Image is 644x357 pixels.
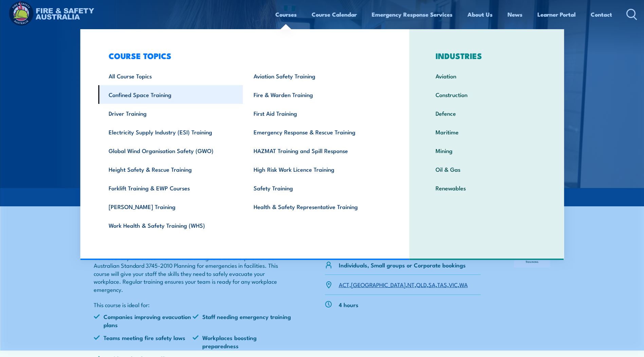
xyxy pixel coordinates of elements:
a: Mining [425,141,548,160]
a: Oil & Gas [425,160,548,178]
a: About Us [467,5,493,23]
p: Individuals, Small groups or Corporate bookings [339,261,466,269]
li: Teams meeting fire safety laws [94,334,193,350]
a: Emergency Response Services [372,5,453,23]
h3: COURSE TOPICS [98,51,388,60]
h3: INDUSTRIES [425,51,548,60]
a: Aviation [425,67,548,85]
a: Safety Training [243,178,388,197]
a: QLD [416,280,427,288]
li: Companies improving evacuation plans [94,313,193,328]
a: High Risk Work Licence Training [243,160,388,178]
a: Learner Portal [537,5,576,23]
a: [PERSON_NAME] Training [98,197,243,216]
a: Renewables [425,178,548,197]
a: Work Health & Safety Training (WHS) [98,216,243,234]
a: Aviation Safety Training [243,67,388,85]
a: Fire & Warden Training [243,85,388,104]
a: News [508,5,522,23]
p: This course is ideal for: [94,301,292,308]
a: Forklift Training & EWP Courses [98,178,243,197]
a: Courses [275,5,297,23]
a: Global Wind Organisation Safety (GWO) [98,141,243,160]
a: Course Calendar [312,5,357,23]
a: [GEOGRAPHIC_DATA] [351,280,406,288]
a: Electricity Supply Industry (ESI) Training [98,123,243,141]
a: Defence [425,104,548,123]
a: HAZMAT Training and Spill Response [243,141,388,160]
a: Driver Training [98,104,243,123]
p: 4 hours [339,301,358,308]
a: Maritime [425,123,548,141]
a: Construction [425,85,548,104]
a: Health & Safety Representative Training [243,197,388,216]
p: , , , , , , , [339,281,468,288]
p: Our nationally accredited Fire Warden training covers the requirements of Australian Standard 374... [94,253,292,293]
a: Height Safety & Rescue Training [98,160,243,178]
a: VIC [449,280,458,288]
a: First Aid Training [243,104,388,123]
a: Contact [591,5,612,23]
a: WA [459,280,468,288]
a: Confined Space Training [98,85,243,104]
a: NT [407,280,415,288]
a: All Course Topics [98,67,243,85]
a: SA [428,280,436,288]
a: ACT [339,280,349,288]
a: Emergency Response & Rescue Training [243,123,388,141]
a: TAS [437,280,447,288]
li: Staff needing emergency training [192,313,292,328]
li: Workplaces boosting preparedness [192,334,292,350]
